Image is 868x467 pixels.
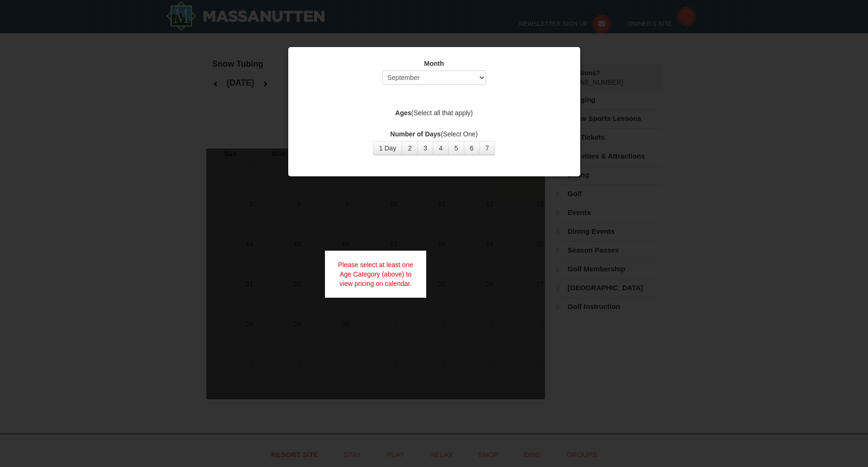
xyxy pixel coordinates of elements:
[417,141,433,155] button: 3
[479,141,495,155] button: 7
[424,60,444,67] strong: Month
[325,251,427,298] div: Please select at least one Age Category (above) to view pricing on calendar.
[300,129,568,139] label: (Select One)
[390,130,441,138] strong: Number of Days
[402,141,418,155] button: 2
[395,109,411,117] strong: Ages
[433,141,449,155] button: 4
[464,141,480,155] button: 6
[373,141,403,155] button: 1 Day
[448,141,464,155] button: 5
[300,108,568,118] label: (Select all that apply)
